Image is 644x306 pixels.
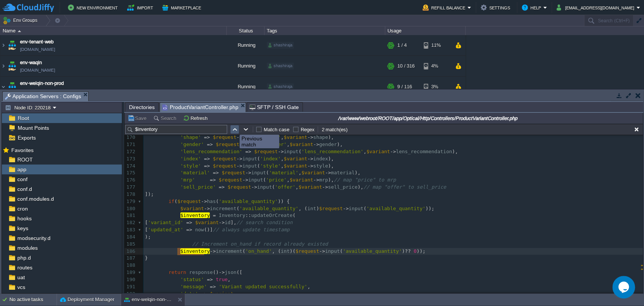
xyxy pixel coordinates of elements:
div: 173 [124,155,137,163]
img: AMDAwAAAACH5BAEAAAAALAAAAAABAAEAAAICRAEAOw== [7,56,17,76]
span: 'available_quantity' [239,206,298,211]
span: => [204,163,210,169]
span: -> [237,134,243,140]
span: input [242,163,257,169]
span: ); [145,234,151,240]
span: => [204,134,210,140]
span: hooks [16,215,33,222]
span: input [349,206,363,211]
img: AMDAwAAAACH5BAEAAAAALAAAAAABAAEAAAICRAEAOw== [0,35,6,55]
div: 185 [124,241,137,248]
button: Settings [481,3,512,12]
div: 192 [124,291,137,298]
span: ( [216,198,219,204]
span: -> [325,170,331,175]
label: Match case [264,127,289,132]
a: modsecurity.d [16,235,52,241]
a: Mount Points [16,125,50,131]
span: -> [390,149,396,154]
span: $request [254,149,278,154]
span: 'material' [180,170,210,175]
span: 'available_quantity' [219,198,278,204]
span: -> [307,134,314,140]
span: -> [237,163,243,169]
span: => [201,291,207,297]
a: conf [16,176,29,183]
span: -> [278,149,284,154]
span: ()] [204,227,213,232]
span: uat [16,274,26,281]
span: 'style' [260,163,281,169]
span: [ [145,227,148,232]
a: env-waqin [20,59,42,66]
span: Application Servers : Configs [5,92,81,101]
span: ), [337,141,343,147]
span: => [207,277,213,282]
div: 183 [124,226,137,234]
button: Env Groups [3,15,40,26]
span: sell_price [328,184,357,190]
span: $request [319,206,343,211]
span: id [224,220,231,225]
span: $request [213,163,237,169]
button: Refresh [183,115,210,121]
span: :: [245,212,251,218]
a: app [16,166,28,173]
span: lens_recommendation [396,149,452,154]
span: routes [16,264,34,271]
span: 'gender' [180,141,204,147]
span: ], [231,220,237,225]
span: $variant [210,291,234,297]
span: Inventory [219,212,245,218]
span: , [298,170,301,175]
span: cron [16,205,29,212]
img: AMDAwAAAACH5BAEAAAAALAAAAAABAAEAAAICRAEAOw== [0,77,6,97]
span: increment [216,248,242,254]
span: ), [358,184,364,190]
span: ), [328,177,334,183]
span: )) { [278,198,289,204]
a: Root [16,115,30,121]
span: )); [417,248,425,254]
span: , [227,277,231,282]
span: -> [219,220,225,225]
span: $variant [366,149,390,154]
span: 'sell_price' [180,184,216,190]
span: ROOT [16,156,34,163]
img: AMDAwAAAACH5BAEAAAAALAAAAAABAAEAAAICRAEAOw== [7,77,17,97]
span: return [169,269,186,275]
div: 3% [424,77,448,97]
div: 2 match(es) [321,126,349,133]
span: input [251,170,266,175]
div: Usage [386,26,465,35]
span: ( [363,206,366,211]
span: ( [174,198,177,204]
div: 176 [124,177,137,184]
div: 171 [124,141,137,148]
span: // search condition [237,220,293,225]
span: 'data' [180,291,198,297]
div: 175 [124,169,137,177]
span: 'mrp' [180,177,195,183]
div: No active tasks [9,294,57,306]
span: 'index' [260,156,281,161]
span: 'Variant updated successfully' [219,284,307,289]
span: -> [307,163,314,169]
div: 177 [124,184,137,191]
span: true [216,277,227,282]
span: 'available_quantity' [343,248,402,254]
span: $inventory [180,212,210,218]
span: $variant [298,184,322,190]
span: ), [452,149,458,154]
span: 'price' [266,177,287,183]
span: -> [343,206,349,211]
span: , [281,156,284,161]
span: int [281,248,289,254]
span: } [145,255,148,261]
span: [ [145,220,148,225]
span: input [248,177,263,183]
span: $variant [284,134,307,140]
span: Directories [129,103,155,112]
